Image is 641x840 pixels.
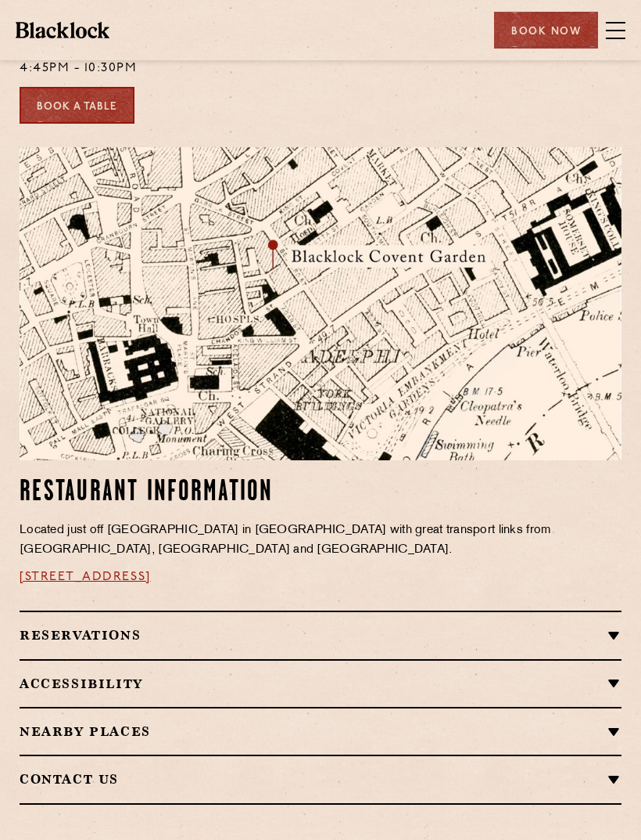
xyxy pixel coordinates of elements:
span: Located just off [GEOGRAPHIC_DATA] in [GEOGRAPHIC_DATA] with great transport links from [GEOGRAPH... [20,525,550,556]
h2: Contact Us [20,772,621,787]
div: Book Now [494,12,598,49]
img: BL_Textured_Logo-footer-cropped.svg [16,22,109,38]
h2: Accessibility [20,676,621,691]
h2: Restaurant information [20,478,381,509]
a: [STREET_ADDRESS] [20,571,151,583]
h2: Nearby Places [20,724,621,739]
img: svg%3E [547,178,641,492]
p: 4:45pm - 10:30pm [20,59,137,79]
h2: Reservations [20,628,621,643]
a: Book a Table [20,87,134,124]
